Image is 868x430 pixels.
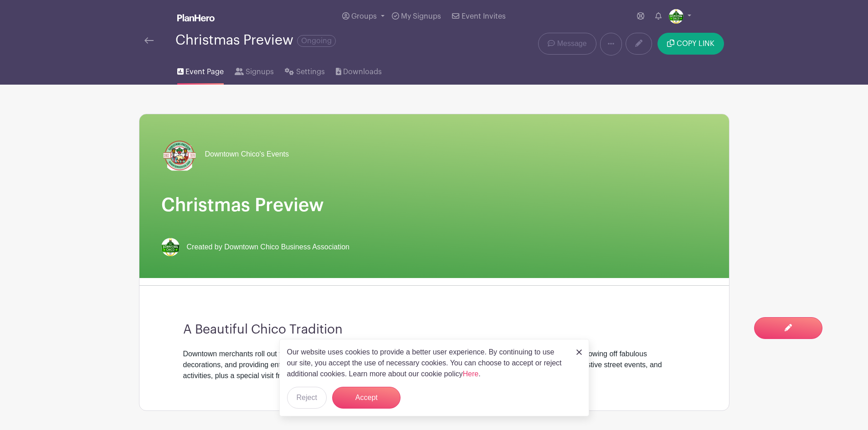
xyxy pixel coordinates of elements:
div: Downtown merchants roll out the red carpet and present the finest in hometown hospitality, debuti... [183,349,685,381]
span: Event Invites [462,13,506,20]
span: Event Page [185,66,224,77]
span: Groups [351,13,377,20]
span: Ongoing [297,35,336,47]
a: Here [463,370,479,378]
a: Downloads [336,56,382,85]
h3: A Beautiful Chico Tradition [183,322,685,338]
span: Downloads [343,66,382,77]
span: Created by Downtown Chico Business Association [187,242,350,253]
a: Settings [285,56,324,85]
a: Event Page [177,56,224,85]
div: Christmas Preview [175,33,336,48]
span: Message [557,38,587,49]
span: My Signups [401,13,441,20]
span: COPY LINK [677,40,714,47]
img: back-arrow-29a5d9b10d5bd6ae65dc969a981735edf675c4d7a1fe02e03b50dbd4ba3cdb55.svg [144,37,154,44]
button: COPY LINK [657,33,724,55]
h1: Christmas Preview [161,194,707,216]
button: Reject [287,387,327,409]
p: Our website uses cookies to provide a better user experience. By continuing to use our site, you ... [287,347,567,379]
span: Signups [246,66,274,77]
img: thumbnail_Outlook-gw0oh3o3.png [669,9,683,24]
img: close_button-5f87c8562297e5c2d7936805f587ecaba9071eb48480494691a3f1689db116b3.svg [576,349,582,355]
span: Downtown Chico's Events [205,149,289,160]
span: Settings [296,66,325,77]
img: logo_white-6c42ec7e38ccf1d336a20a19083b03d10ae64f83f12c07503d8b9e83406b4c7d.svg [177,14,215,21]
img: SBS%20Logo%20(1).png [161,136,198,172]
a: Message [538,33,596,55]
button: Accept [332,387,401,409]
a: Signups [235,56,274,85]
img: thumbnail_Outlook-gw0oh3o3.png [161,238,180,256]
